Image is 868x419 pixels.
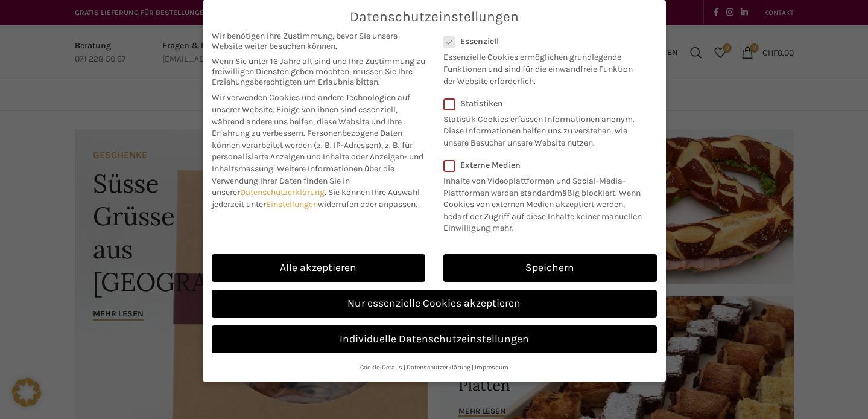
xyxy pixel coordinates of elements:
a: Speichern [443,254,657,282]
a: Datenschutzerklärung [407,363,470,371]
label: Externe Medien [443,160,649,170]
span: Wenn Sie unter 16 Jahre alt sind und Ihre Zustimmung zu freiwilligen Diensten geben möchten, müss... [212,56,425,87]
a: Nur essenzielle Cookies akzeptieren [212,290,657,318]
p: Statistik Cookies erfassen Informationen anonym. Diese Informationen helfen uns zu verstehen, wie... [443,109,641,149]
span: Weitere Informationen über die Verwendung Ihrer Daten finden Sie in unserer . [212,164,394,197]
a: Cookie-Details [360,363,402,371]
span: Sie können Ihre Auswahl jederzeit unter widerrufen oder anpassen. [212,187,420,210]
p: Inhalte von Videoplattformen und Social-Media-Plattformen werden standardmäßig blockiert. Wenn Co... [443,170,649,234]
a: Einstellungen [266,199,318,210]
label: Statistiken [443,98,641,109]
span: Wir verwenden Cookies und andere Technologien auf unserer Website. Einige von ihnen sind essenzie... [212,92,410,138]
a: Impressum [475,363,508,371]
span: Wir benötigen Ihre Zustimmung, bevor Sie unsere Website weiter besuchen können. [212,31,425,51]
a: Alle akzeptieren [212,254,425,282]
a: Individuelle Datenschutzeinstellungen [212,325,657,353]
span: Personenbezogene Daten können verarbeitet werden (z. B. IP-Adressen), z. B. für personalisierte A... [212,128,423,174]
a: Datenschutzerklärung [240,187,325,197]
span: Datenschutzeinstellungen [350,9,519,25]
p: Essenzielle Cookies ermöglichen grundlegende Funktionen und sind für die einwandfreie Funktion de... [443,46,641,87]
label: Essenziell [443,36,641,46]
